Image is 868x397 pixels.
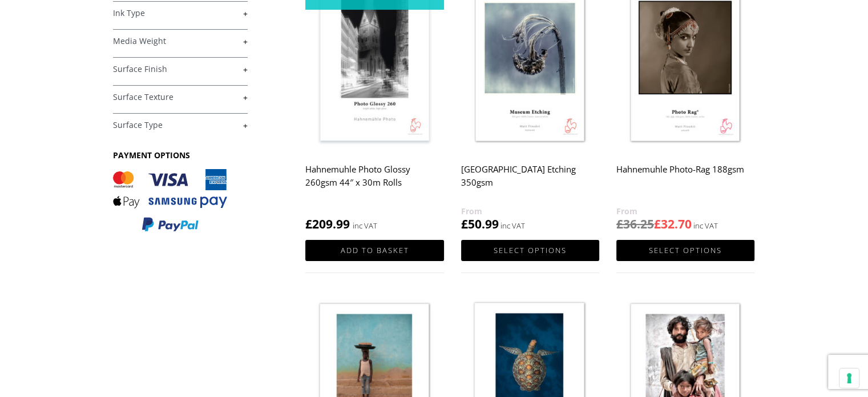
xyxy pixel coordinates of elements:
[616,240,754,261] a: Select options for “Hahnemuhle Photo-Rag 188gsm”
[113,29,248,52] h4: Media Weight
[113,1,248,24] h4: Ink Type
[353,219,377,232] strong: inc VAT
[113,150,248,161] h3: PAYMENT OPTIONS
[305,240,443,261] a: Add to basket: “Hahnemuhle Photo Glossy 260gsm 44" x 30m Rolls”
[839,368,859,388] button: Your consent preferences for tracking technologies
[113,57,248,80] h4: Surface Finish
[113,169,227,232] img: PAYMENT OPTIONS
[305,216,312,232] span: £
[461,216,499,232] bdi: 50.99
[305,216,350,232] bdi: 209.99
[461,216,468,232] span: £
[461,240,599,261] a: Select options for “Hahnemuhle Museum Etching 350gsm”
[616,159,754,204] h2: Hahnemuhle Photo-Rag 188gsm
[113,85,248,108] h4: Surface Texture
[113,64,248,75] a: +
[113,120,248,131] a: +
[654,216,661,232] span: £
[616,216,623,232] span: £
[305,159,443,204] h2: Hahnemuhle Photo Glossy 260gsm 44″ x 30m Rolls
[113,8,248,19] a: +
[654,216,692,232] bdi: 32.70
[461,159,599,204] h2: [GEOGRAPHIC_DATA] Etching 350gsm
[113,113,248,136] h4: Surface Type
[616,216,654,232] bdi: 36.25
[113,92,248,103] a: +
[113,36,248,47] a: +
